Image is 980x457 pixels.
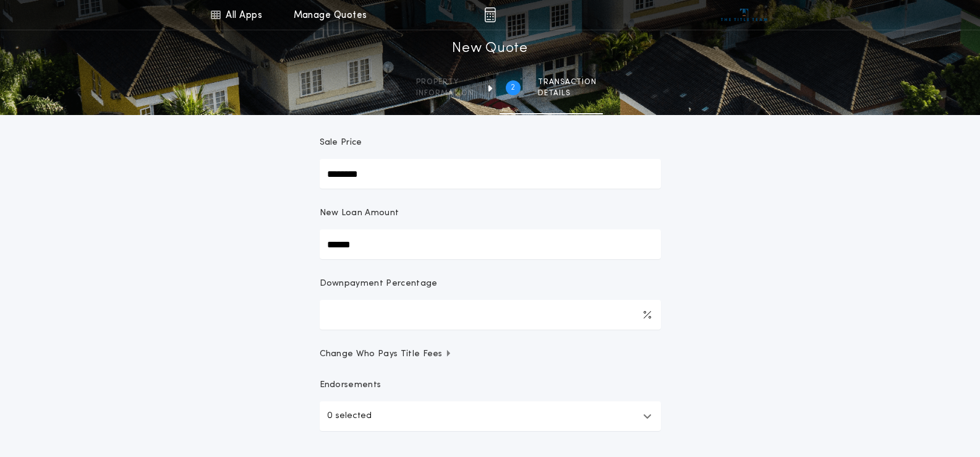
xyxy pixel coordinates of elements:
[721,9,767,21] img: vs-icon
[320,379,661,391] p: Endorsements
[327,409,372,424] p: 0 selected
[320,348,661,361] button: Change Who Pays Title Fees
[320,137,362,149] p: Sale Price
[320,207,399,220] p: New Loan Amount
[416,88,474,98] span: information
[538,88,597,98] span: details
[320,348,453,361] span: Change Who Pays Title Fees
[452,39,527,59] h1: New Quote
[484,7,496,22] img: img
[511,83,515,93] h2: 2
[538,77,597,87] span: Transaction
[320,401,661,431] button: 0 selected
[320,278,438,290] p: Downpayment Percentage
[320,159,661,189] input: Sale Price
[320,229,661,259] input: New Loan Amount
[416,77,474,87] span: Property
[320,300,661,330] input: Downpayment Percentage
